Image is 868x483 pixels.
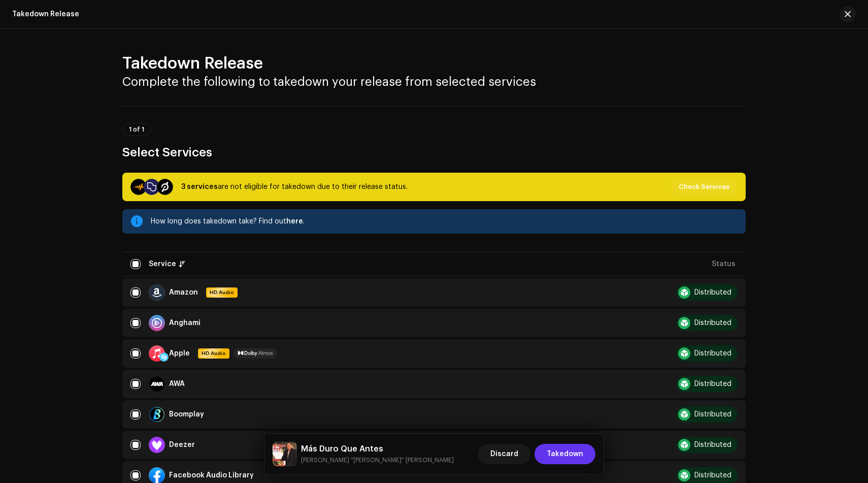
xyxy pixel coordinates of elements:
[286,218,303,225] span: here
[694,472,731,479] div: Distributed
[490,444,518,464] span: Discard
[273,442,297,466] img: f3038204-041a-4a23-95ee-7663e3f3b9cd
[694,319,731,327] div: Distributed
[169,441,195,448] div: Deezer
[207,289,237,296] span: HD Audio
[694,441,731,448] div: Distributed
[694,380,731,388] div: Distributed
[169,319,201,327] div: Anghami
[301,455,454,465] small: Más Duro Que Antes
[122,74,746,90] h3: Complete the following to takedown your release from selected services
[679,177,729,197] span: Check Services
[12,10,79,18] div: Takedown Release
[478,444,530,464] button: Discard
[199,350,228,357] span: HD Audio
[694,350,731,357] div: Distributed
[301,443,454,455] h5: Más Duro Que Antes
[169,289,198,296] div: Amazon
[169,350,190,357] div: Apple
[122,144,746,160] h3: Select Services
[694,289,731,296] div: Distributed
[122,53,746,74] h2: Takedown Release
[169,411,204,418] div: Boomplay
[694,411,731,418] div: Distributed
[547,444,583,464] span: Takedown
[151,215,738,228] div: How long does takedown take? Find out .
[535,444,595,464] button: Takedown
[169,472,254,479] div: Facebook Audio Library
[671,179,738,195] button: Check Services
[129,126,144,133] span: 1 of 1
[181,181,408,193] div: are not eligible for takedown due to their release status.
[181,183,218,190] strong: 3 services
[169,380,185,388] div: AWA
